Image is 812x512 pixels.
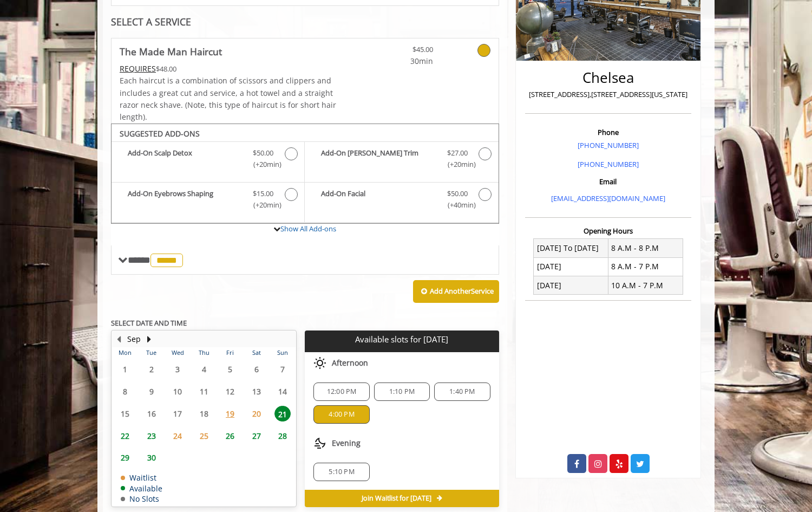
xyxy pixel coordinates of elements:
[248,406,265,422] span: 20
[534,276,608,295] td: [DATE]
[313,437,326,450] img: evening slots
[165,347,191,358] th: Wed
[121,495,162,503] td: No Slots
[117,428,133,444] span: 22
[112,447,138,469] td: Select day29
[112,347,138,358] th: Mon
[243,347,269,358] th: Sat
[247,159,279,170] span: (+20min )
[441,159,473,170] span: (+20min )
[332,359,368,367] span: Afternoon
[243,403,269,425] td: Select day20
[120,63,337,75] div: $48.00
[310,188,493,213] label: Add-On Facial
[138,447,164,469] td: Select day30
[138,347,164,358] th: Tue
[128,147,242,170] b: Add-On Scalp Detox
[447,188,468,199] span: $50.00
[329,410,354,419] span: 4:00 PM
[117,188,299,213] label: Add-On Eyebrows Shaping
[111,318,187,328] b: SELECT DATE AND TIME
[313,405,369,424] div: 4:00 PM
[534,239,608,257] td: [DATE] To [DATE]
[447,147,468,159] span: $27.00
[578,159,639,169] a: [PHONE_NUMBER]
[441,199,473,211] span: (+40min )
[111,124,499,224] div: The Made Man Haircut Add-onS
[280,224,336,234] a: Show All Add-ons
[191,425,217,447] td: Select day25
[274,428,291,444] span: 28
[449,387,475,396] span: 1:40 PM
[528,128,689,136] h3: Phone
[117,147,299,173] label: Add-On Scalp Detox
[165,425,191,447] td: Select day24
[321,147,436,170] b: Add-On [PERSON_NAME] Trim
[128,188,242,211] b: Add-On Eyebrows Shaping
[329,468,354,476] span: 5:10 PM
[143,428,160,444] span: 23
[247,199,279,211] span: (+20min )
[120,44,222,59] b: The Made Man Haircut
[309,335,494,344] p: Available slots for [DATE]
[121,474,162,482] td: Waitlist
[145,333,153,345] button: Next Month
[120,128,200,139] b: SUGGESTED ADD-ONS
[313,357,326,370] img: afternoon slots
[430,286,494,296] b: Add Another Service
[369,38,433,67] a: $45.00
[310,147,493,173] label: Add-On Beard Trim
[274,406,291,422] span: 21
[434,383,490,401] div: 1:40 PM
[362,494,431,503] span: Join Waitlist for [DATE]
[528,178,689,185] h3: Email
[528,89,689,100] p: [STREET_ADDRESS],[STREET_ADDRESS][US_STATE]
[608,257,683,276] td: 8 A.M - 7 P.M
[270,425,296,447] td: Select day28
[243,425,269,447] td: Select day27
[217,403,243,425] td: Select day19
[327,387,357,396] span: 12:00 PM
[389,387,415,396] span: 1:10 PM
[321,188,436,211] b: Add-On Facial
[270,347,296,358] th: Sun
[217,347,243,358] th: Fri
[413,280,499,303] button: Add AnotherService
[313,383,369,401] div: 12:00 PM
[127,333,141,345] button: Sep
[120,63,156,74] span: This service needs some Advance to be paid before we block your appointment
[525,227,691,235] h3: Opening Hours
[608,239,683,257] td: 8 A.M - 8 P.M
[222,428,238,444] span: 26
[313,463,369,481] div: 5:10 PM
[191,347,217,358] th: Thu
[332,439,361,448] span: Evening
[578,140,639,150] a: [PHONE_NUMBER]
[253,147,273,159] span: $50.00
[528,70,689,86] h2: Chelsea
[270,403,296,425] td: Select day21
[143,450,160,465] span: 30
[121,484,162,492] td: Available
[169,428,186,444] span: 24
[111,17,499,27] div: SELECT A SERVICE
[248,428,265,444] span: 27
[112,425,138,447] td: Select day22
[253,188,273,199] span: $15.00
[374,383,430,401] div: 1:10 PM
[138,425,164,447] td: Select day23
[120,75,336,122] span: Each haircut is a combination of scissors and clippers and includes a great cut and service, a ho...
[369,55,433,67] span: 30min
[534,257,608,276] td: [DATE]
[551,193,665,203] a: [EMAIL_ADDRESS][DOMAIN_NAME]
[608,276,683,295] td: 10 A.M - 7 P.M
[196,428,212,444] span: 25
[222,406,238,422] span: 19
[217,425,243,447] td: Select day26
[114,333,123,345] button: Previous Month
[117,450,133,465] span: 29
